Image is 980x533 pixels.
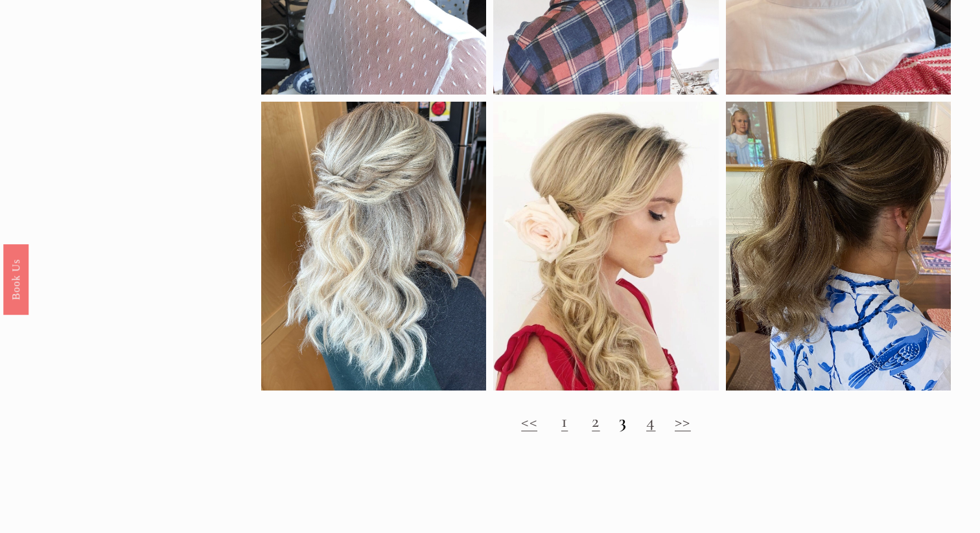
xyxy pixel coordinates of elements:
a: 4 [646,410,655,432]
strong: 3 [619,410,627,432]
a: Book Us [3,244,29,314]
a: << [521,410,537,432]
a: 1 [561,410,568,432]
a: 2 [592,410,600,432]
a: >> [675,410,691,432]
